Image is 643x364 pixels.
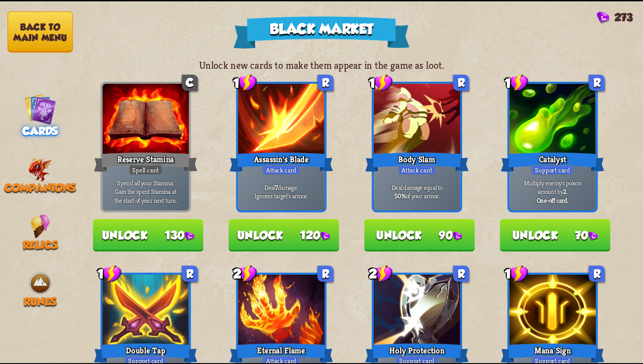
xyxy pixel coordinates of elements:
[97,264,121,283] div: 1
[364,219,475,251] button: Unlock 90
[184,231,194,240] img: Gem.png
[453,75,469,91] div: R
[229,219,339,251] button: Unlock 120
[182,265,198,281] div: R
[505,74,529,92] div: 1
[597,12,610,24] img: Gem.png
[597,11,633,24] div: Gems
[369,264,393,283] div: 2
[453,231,462,240] img: Gem.png
[28,271,52,295] img: Earth.png
[589,75,605,91] div: R
[230,151,333,174] div: Assassin's Blade
[129,164,163,175] div: Spell card
[240,183,322,200] p: Deal damage. Ignores target's armor.
[398,164,436,175] div: Attack card
[28,157,52,181] img: Little_Fire_Dragon.png
[8,11,73,52] button: Back to main menu
[317,75,334,91] div: R
[376,183,458,200] p: Deal damage equal to of your armor.
[24,92,56,125] img: Cards_Icon.png
[94,151,197,174] div: Reserve Stamina
[588,231,597,240] img: Gem.png
[182,75,198,91] div: C
[93,219,204,251] button: Unlock 130
[563,187,566,196] b: 2
[453,265,469,281] div: R
[263,164,300,175] div: Attack card
[537,196,568,204] b: One-off card.
[22,125,58,137] span: Cards
[394,191,405,200] b: 50%
[317,265,334,281] div: R
[589,265,605,281] div: R
[275,183,278,191] b: 7
[24,295,56,308] span: Runes
[321,231,330,240] img: Gem.png
[512,179,594,196] p: Multiply enemy's poison amount by .
[505,264,529,283] div: 1
[365,151,469,174] div: Body Slam
[501,151,604,174] div: Catalyst
[531,164,574,175] div: Support card
[4,181,76,194] span: Companions
[30,214,50,238] img: IceCream.png
[233,264,257,283] div: 2
[234,16,410,48] div: Black Market
[500,219,610,251] button: Unlock 70
[104,179,187,204] p: Spend all your Stamina. Gain the spent Stamina at the start of your next turn.
[233,74,257,92] div: 1
[23,238,58,251] span: Relics
[369,74,393,92] div: 1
